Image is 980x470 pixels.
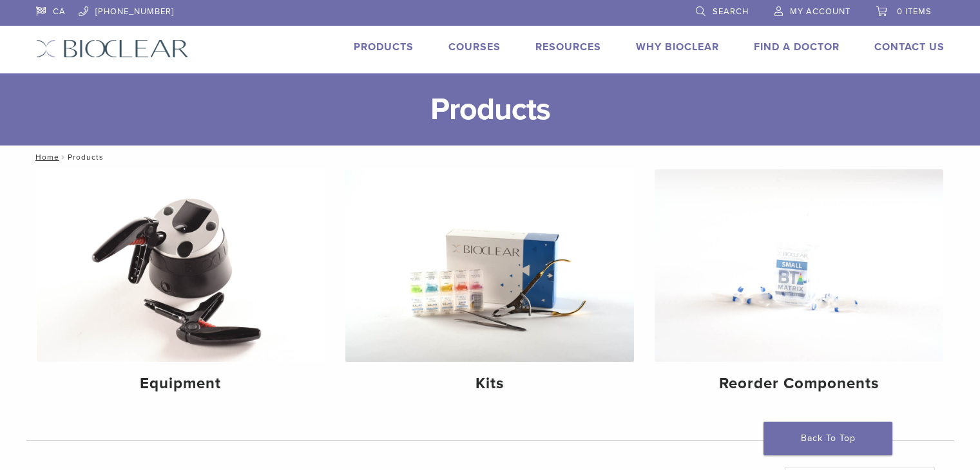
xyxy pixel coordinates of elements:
span: My Account [790,6,850,17]
a: Home [32,153,59,162]
a: Courses [448,41,501,53]
a: Contact Us [874,41,945,53]
a: Equipment [37,169,325,404]
a: Kits [345,169,634,404]
nav: Products [26,146,954,169]
span: 0 items [897,6,932,17]
h4: Reorder Components [665,372,933,395]
img: Equipment [37,169,325,362]
a: Products [354,41,414,53]
h4: Equipment [47,372,315,395]
span: / [59,154,68,160]
img: Reorder Components [655,169,943,362]
a: Why Bioclear [636,41,719,53]
a: Resources [535,41,601,53]
img: Kits [345,169,634,362]
span: Search [713,6,749,17]
a: Find A Doctor [754,41,840,53]
img: Bioclear [36,39,189,58]
a: Reorder Components [655,169,943,404]
h4: Kits [356,372,624,395]
a: Back To Top [764,422,892,455]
